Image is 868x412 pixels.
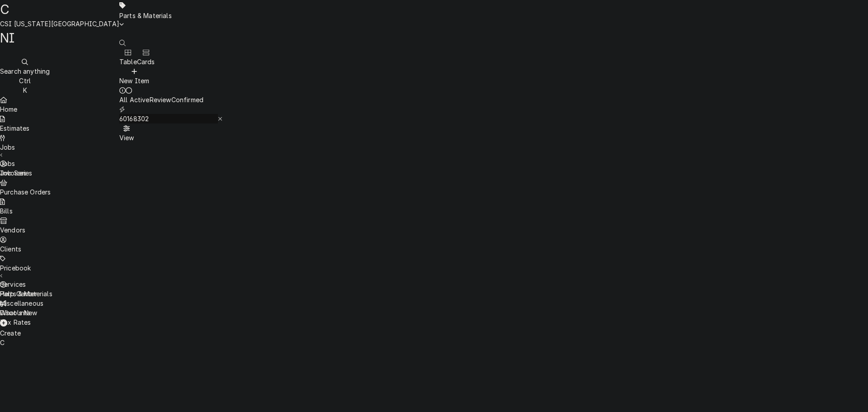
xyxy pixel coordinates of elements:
[150,95,171,104] div: Review
[119,114,218,123] input: Keyword search
[119,12,172,19] span: Parts & Materials
[19,77,31,85] span: Ctrl
[119,57,137,66] div: Table
[23,86,27,94] span: K
[119,38,126,47] button: Open search
[137,57,155,66] div: Cards
[119,123,134,142] button: View
[119,66,149,85] button: New Item
[218,114,223,123] button: Erase input
[119,95,150,104] div: All Active
[119,134,134,142] span: View
[171,95,203,104] div: Confirmed
[119,77,149,85] span: New Item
